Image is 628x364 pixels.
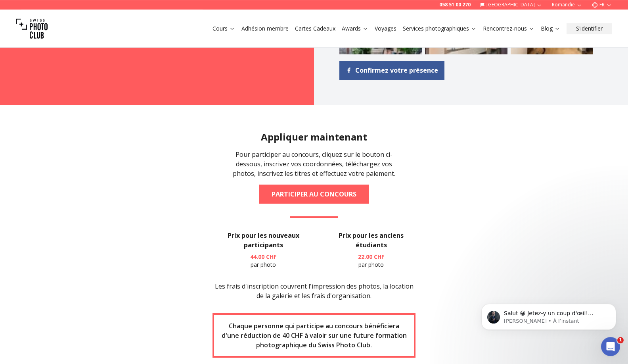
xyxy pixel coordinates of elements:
iframe: Intercom live chat [601,337,620,356]
h2: Appliquer maintenant [261,131,367,143]
p: Pour participer au concours, cliquez sur le bouton ci-dessous, inscrivez vos coordonnées, télécha... [225,150,403,178]
a: Adhésion membre [241,25,289,33]
a: Confirmez votre présence [339,61,444,80]
img: Swiss photo club [16,13,48,44]
span: CHF [266,253,276,260]
a: Rencontrez-nous [483,25,534,33]
a: 058 51 00 270 [439,2,471,8]
button: Awards [339,23,371,34]
span: 44.00 [250,253,264,260]
b: 22.00 CHF [358,253,384,260]
button: Cours [209,23,238,34]
p: par photo [213,253,314,269]
a: Services photographiques [403,25,477,33]
a: Cartes Cadeaux [295,25,335,33]
button: Voyages [371,23,400,34]
iframe: Intercom notifications message [469,287,628,343]
a: Voyages [375,25,396,33]
button: Rencontrez-nous [480,23,538,34]
button: Cartes Cadeaux [292,23,339,34]
h3: Prix pour les nouveaux participants [213,231,314,250]
span: Confirmez votre présence [355,65,438,75]
p: Chaque personne qui participe au concours bénéficiera d'une réduction de 40 CHF à valoir sur une ... [220,321,408,350]
a: Awards [342,25,368,33]
span: 1 [617,337,624,343]
h3: Prix pour les anciens étudiants [327,231,415,250]
a: PARTICIPER AU CONCOURS [259,185,369,204]
button: Services photographiques [400,23,480,34]
p: par photo [327,253,415,269]
a: Cours [213,25,235,33]
p: Les frais d'inscription couvrent l'impression des photos, la location de la galerie et les frais ... [213,281,415,300]
button: Blog [538,23,563,34]
button: Adhésion membre [238,23,292,34]
a: Blog [541,25,560,33]
button: S'identifier [567,23,612,34]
